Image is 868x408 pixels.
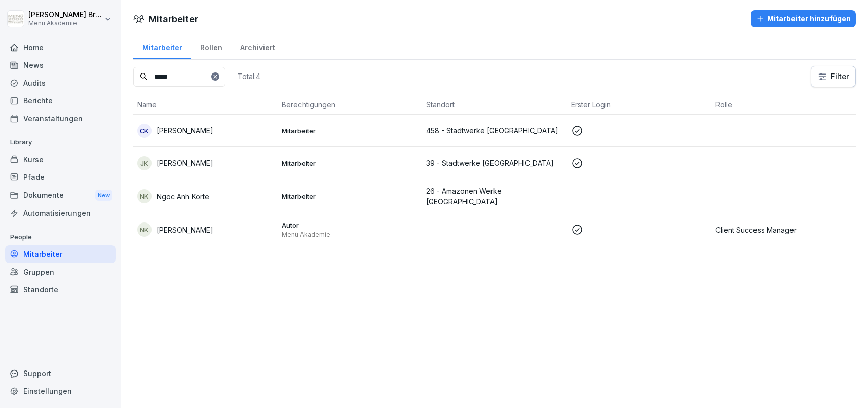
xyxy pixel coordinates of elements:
[133,33,191,59] a: Mitarbeiter
[811,66,855,87] button: Filter
[426,158,562,168] p: 39 - Stadtwerke [GEOGRAPHIC_DATA]
[5,281,116,299] a: Standorte
[5,92,116,109] a: Berichte
[157,225,213,235] p: [PERSON_NAME]
[5,263,116,281] a: Gruppen
[5,151,116,168] a: Kurse
[567,95,711,115] th: Erster Login
[28,20,102,27] p: Menü Akademie
[426,186,562,207] p: 26 - Amazonen Werke [GEOGRAPHIC_DATA]
[5,186,116,205] a: DokumenteNew
[426,125,562,136] p: 458 - Stadtwerke [GEOGRAPHIC_DATA]
[231,33,284,59] a: Archiviert
[711,95,856,115] th: Rolle
[148,12,198,26] h1: Mitarbeiter
[238,71,260,81] p: Total: 4
[5,186,116,205] div: Dokumente
[5,56,116,74] a: News
[137,124,152,138] div: CK
[5,382,116,400] a: Einstellungen
[5,134,116,151] p: Library
[157,191,209,202] p: Ngoc Anh Korte
[5,109,116,127] a: Veranstaltungen
[5,168,116,186] a: Pfade
[422,95,567,115] th: Standort
[157,125,213,136] p: [PERSON_NAME]
[191,33,231,59] a: Rollen
[751,10,856,27] button: Mitarbeiter hinzufügen
[5,364,116,382] div: Support
[282,231,418,239] p: Menü Akademie
[5,245,116,263] a: Mitarbeiter
[278,95,422,115] th: Berechtigungen
[5,204,116,222] a: Automatisierungen
[5,229,116,245] p: People
[5,39,116,56] a: Home
[282,159,418,168] p: Mitarbeiter
[282,220,418,230] p: Autor
[817,71,849,82] div: Filter
[282,126,418,135] p: Mitarbeiter
[95,190,112,201] div: New
[133,95,278,115] th: Name
[5,74,116,92] a: Audits
[28,11,102,19] p: [PERSON_NAME] Bruns
[157,158,213,168] p: [PERSON_NAME]
[282,192,418,201] p: Mitarbeiter
[137,156,152,170] div: JK
[756,13,851,24] div: Mitarbeiter hinzufügen
[137,222,152,237] div: NK
[715,225,852,235] p: Client Success Manager
[137,189,152,203] div: NK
